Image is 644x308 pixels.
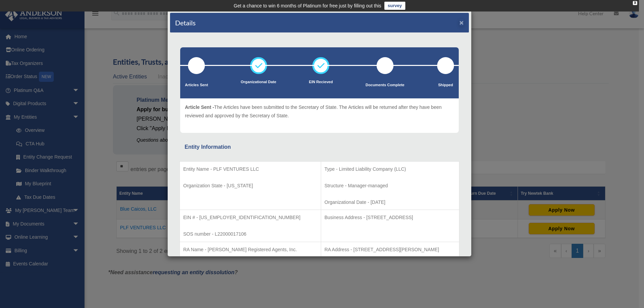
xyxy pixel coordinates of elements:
[185,142,454,152] div: Entity Information
[633,1,637,5] div: close
[183,230,317,238] p: SOS number - L22000017106
[183,213,317,222] p: EIN # - [US_EMPLOYER_IDENTIFICATION_NUMBER]
[325,165,456,173] p: Type - Limited Liability Company (LLC)
[183,182,317,190] p: Organization State - [US_STATE]
[175,18,196,27] h4: Details
[185,103,454,120] p: The Articles have been submitted to the Secretary of State. The Articles will be returned after t...
[183,245,317,254] p: RA Name - [PERSON_NAME] Registered Agents, Inc.
[384,2,405,10] a: survey
[459,19,464,26] button: ×
[234,2,381,10] div: Get a chance to win 6 months of Platinum for free just by filling out this
[183,165,317,173] p: Entity Name - PLF VENTURES LLC
[325,198,456,207] p: Organizational Date - [DATE]
[241,79,276,86] p: Organizational Date
[325,213,456,222] p: Business Address - [STREET_ADDRESS]
[185,82,208,89] p: Articles Sent
[437,82,454,89] p: Shipped
[325,245,456,254] p: RA Address - [STREET_ADDRESS][PERSON_NAME]
[309,79,333,86] p: EIN Recieved
[185,104,214,110] span: Article Sent -
[325,182,456,190] p: Structure - Manager-managed
[365,82,404,89] p: Documents Complete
